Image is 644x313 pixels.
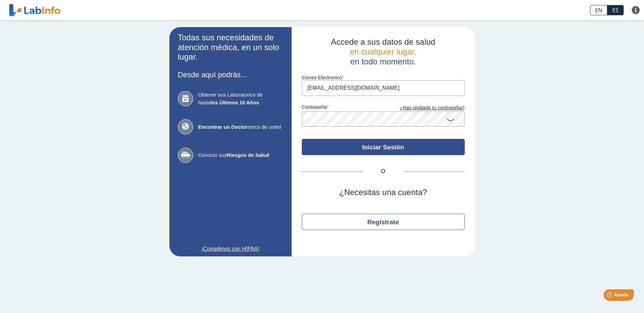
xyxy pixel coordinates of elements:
[198,91,283,106] span: Obtener sus Laboratorios de hasta
[590,5,607,15] a: EN
[198,123,283,131] span: cerca de usted
[302,188,465,197] h2: ¿Necesitas una cuenta?
[178,245,283,253] a: ¡Cumplimos con HIPAA!
[302,75,465,80] label: Correo Electronico
[302,139,465,155] button: Iniciar Sesión
[584,287,637,306] iframe: Help widget launcher
[302,214,465,230] button: Regístrate
[198,124,248,130] b: Encontrar un Doctor
[178,33,283,62] h2: Todas sus necesidades de atención médica, en un solo lugar.
[331,37,435,46] span: Accede a sus datos de salud
[363,167,404,175] span: O
[178,70,283,79] h3: Desde aquí podrás...
[350,57,416,66] span: en todo momento.
[383,104,465,112] a: ¿Has olvidado tu contraseña?
[210,100,259,105] b: los Últimos 10 Años
[350,47,416,56] span: en cualquier lugar,
[607,5,624,15] a: ES
[302,104,383,112] label: contraseña
[227,152,269,158] b: Riesgos de Salud
[198,151,283,159] span: Conocer sus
